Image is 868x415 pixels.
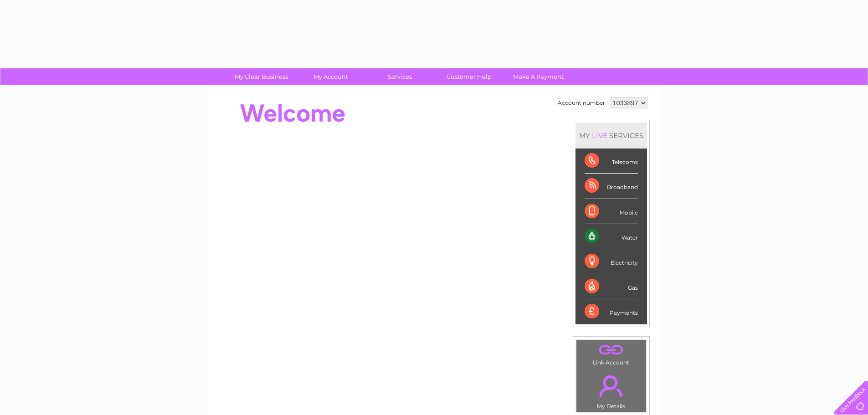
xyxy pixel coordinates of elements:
[585,299,638,324] div: Payments
[575,123,647,149] div: MY SERVICES
[590,131,609,140] div: LIVE
[579,370,644,402] a: .
[501,68,576,85] a: Make A Payment
[555,95,607,111] td: Account number
[585,224,638,249] div: Water
[362,68,437,85] a: Services
[585,149,638,174] div: Telecoms
[585,174,638,199] div: Broadband
[576,339,647,368] td: Link Account
[579,342,644,358] a: .
[585,249,638,274] div: Electricity
[293,68,368,85] a: My Account
[224,68,299,85] a: My Clear Business
[585,199,638,224] div: Mobile
[431,68,507,85] a: Customer Help
[585,274,638,299] div: Gas
[576,368,647,412] td: My Details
